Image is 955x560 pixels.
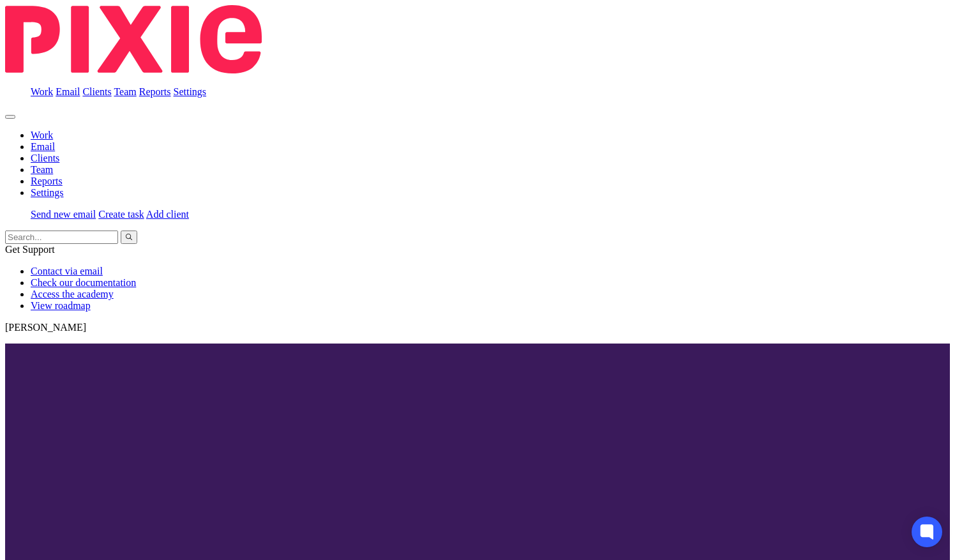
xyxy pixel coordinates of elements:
[114,86,136,97] a: Team
[5,322,950,333] p: [PERSON_NAME]
[5,244,55,255] span: Get Support
[121,231,137,244] button: Search
[31,130,53,140] a: Work
[31,300,91,311] a: View roadmap
[5,5,262,73] img: Pixie
[31,277,136,288] a: Check our documentation
[31,289,114,299] a: Access the academy
[56,86,80,97] a: Email
[31,176,63,186] a: Reports
[139,86,171,97] a: Reports
[5,231,118,244] input: Search
[98,209,144,220] a: Create task
[31,266,103,276] a: Contact via email
[31,141,55,152] a: Email
[31,209,96,220] a: Send new email
[174,86,207,97] a: Settings
[31,164,53,175] a: Team
[31,187,64,198] a: Settings
[31,153,59,163] a: Clients
[31,86,53,97] a: Work
[82,86,111,97] a: Clients
[146,209,189,220] a: Add client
